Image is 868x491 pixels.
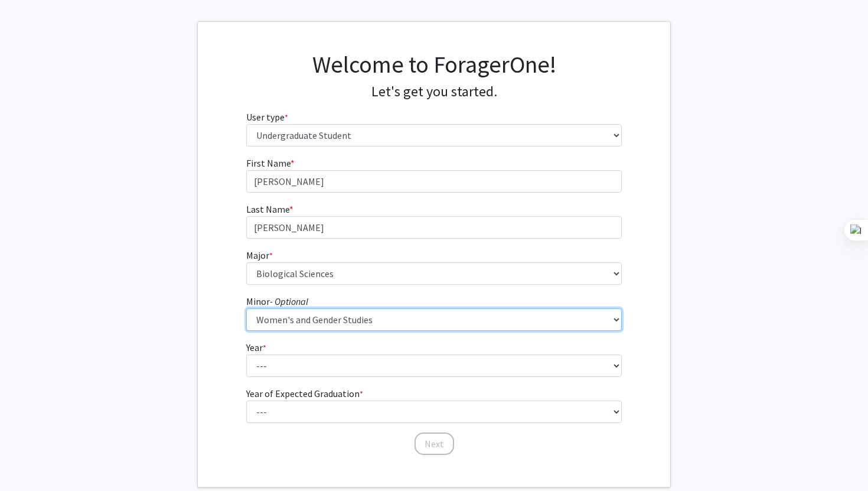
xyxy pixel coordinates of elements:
label: Year [246,340,266,355]
i: - Optional [270,295,308,307]
label: Year of Expected Graduation [246,386,363,401]
span: Last Name [246,203,289,215]
button: Next [415,433,454,455]
iframe: Chat [9,438,50,482]
h1: Welcome to ForagerOne! [246,50,622,79]
label: Minor [246,294,308,308]
h4: Let's get you started. [246,83,622,100]
label: User type [246,110,288,124]
span: First Name [246,157,291,169]
label: Major [246,248,273,262]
